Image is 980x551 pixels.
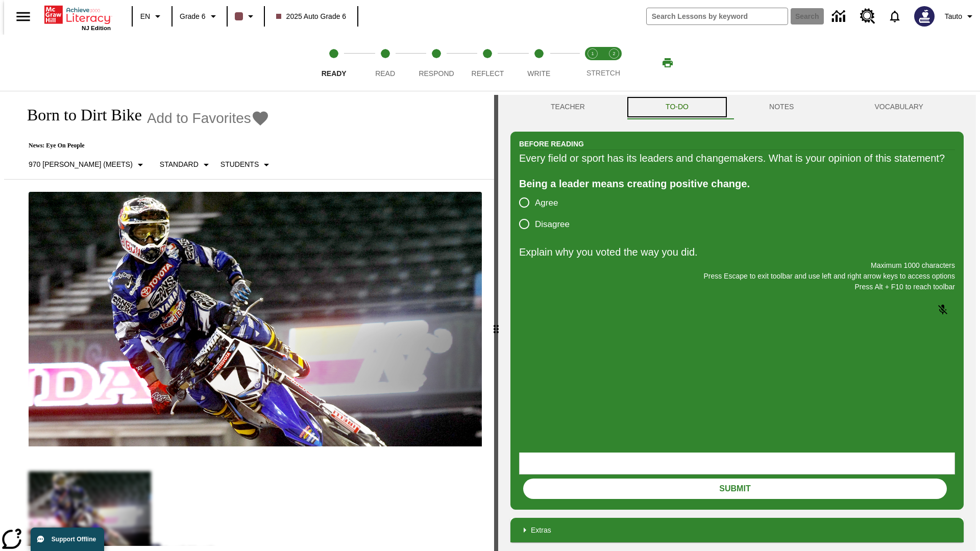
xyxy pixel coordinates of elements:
[519,192,578,235] div: poll
[519,282,955,292] p: Press Alt + F10 to reach toolbar
[519,138,584,149] h2: Before Reading
[535,218,570,231] span: Disagree
[914,6,935,27] img: Avatar
[519,271,955,282] p: Press Escape to exit toolbar and use left and right arrow keys to access options
[519,150,955,166] div: Every field or sport has its leaders and changemakers. What is your opinion of this statement?
[140,11,150,22] span: EN
[498,95,976,551] div: activity
[472,69,504,78] span: Reflect
[881,3,908,30] a: Notifications
[458,35,517,91] button: Reflect step 4 of 5
[156,156,216,174] button: Scaffolds, Standard
[519,244,955,260] p: Explain why you voted the way you did.
[578,35,607,91] button: Stretch Read step 1 of 2
[31,528,104,551] button: Support Offline
[509,35,569,91] button: Write step 5 of 5
[510,518,964,542] div: Extras
[8,2,38,32] button: Open side menu
[854,3,881,30] a: Resource Center, Will open in new tab
[826,3,854,31] a: Data Center
[355,35,414,91] button: Read step 2 of 5
[519,176,955,192] div: Being a leader means creating positive change.
[52,536,96,543] span: Support Offline
[647,8,788,24] input: search field
[941,7,980,26] button: Profile/Settings
[4,8,149,17] body: Explain why you voted the way you did. Maximum 1000 characters Press Alt + F10 to reach toolbar P...
[930,297,955,322] button: Click to activate and allow voice recognition
[147,110,251,127] span: Add to Favorites
[510,95,964,119] div: Instructional Panel Tabs
[304,35,363,91] button: Ready step 1 of 5
[651,54,684,72] button: Print
[24,156,151,174] button: Select Lexile, 970 Lexile (Meets)
[494,95,498,551] div: Press Enter or Spacebar and then press right and left arrow keys to move the slider
[945,11,962,22] span: Tauto
[276,11,347,22] span: 2025 Auto Grade 6
[29,159,133,170] p: 970 [PERSON_NAME] (Meets)
[216,156,277,174] button: Select Student
[4,95,494,546] div: reading
[419,69,454,78] span: Respond
[160,159,199,170] p: Standard
[322,69,347,78] span: Ready
[729,95,834,119] button: NOTES
[586,69,620,77] span: STRETCH
[535,196,558,210] span: Agree
[599,35,629,91] button: Stretch Respond step 2 of 2
[176,7,224,26] button: Grade: Grade 6, Select a grade
[591,51,594,56] text: 1
[231,7,261,26] button: Class color is dark brown. Change class color
[136,7,168,26] button: Language: EN, Select a language
[407,35,466,91] button: Respond step 3 of 5
[180,11,206,22] span: Grade 6
[82,25,111,31] span: NJ Edition
[510,95,625,119] button: Teacher
[29,192,482,447] img: Motocross racer James Stewart flies through the air on his dirt bike.
[523,479,947,499] button: Submit
[834,95,964,119] button: VOCABULARY
[531,525,551,536] p: Extras
[519,260,955,271] p: Maximum 1000 characters
[147,109,269,127] button: Add to Favorites - Born to Dirt Bike
[527,69,550,78] span: Write
[220,159,259,170] p: Students
[375,69,395,78] span: Read
[612,51,615,56] text: 2
[16,142,277,149] p: News: Eye On People
[625,95,729,119] button: TO-DO
[908,3,941,30] button: Select a new avatar
[44,4,111,31] div: Home
[16,106,142,124] h1: Born to Dirt Bike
